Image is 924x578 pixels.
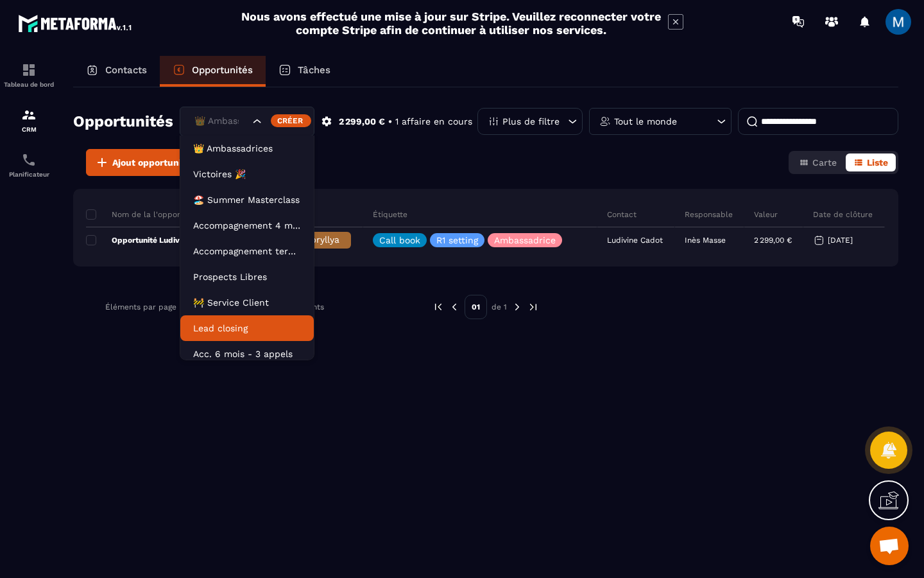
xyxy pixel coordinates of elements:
[193,296,301,309] p: 🚧 Service Client
[812,157,837,168] span: Carte
[21,62,37,78] img: formation
[3,98,55,143] a: formationformationCRM
[436,236,478,245] p: R1 setting
[193,347,301,360] p: Acc. 6 mois - 3 appels
[754,236,792,245] p: 2 299,00 €
[193,219,301,232] p: Accompagnement 4 mois
[180,107,314,136] div: Search for option
[511,301,523,313] img: next
[193,168,301,180] p: Victoires 🎉
[527,301,539,313] img: next
[3,81,55,88] p: Tableau de bord
[846,153,896,171] button: Liste
[3,171,55,178] p: Planificateur
[86,235,215,245] p: Opportunité Ludivine Cadot
[105,302,176,311] p: Éléments par page
[192,64,253,76] p: Opportunités
[241,10,662,37] h2: Nous avons effectué une mise à jour sur Stripe. Veuillez reconnecter votre compte Stripe afin de ...
[299,234,339,245] span: Appryllya
[21,152,37,168] img: scheduler
[339,116,385,128] p: 2 299,00 €
[105,64,147,76] p: Contacts
[86,209,202,220] p: Nom de la l'opportunité
[502,117,560,126] p: Plus de filtre
[449,301,460,313] img: prev
[867,157,888,168] span: Liste
[494,236,556,245] p: Ambassadrice
[298,64,330,76] p: Tâches
[791,153,844,171] button: Carte
[3,53,55,98] a: formationformationTableau de bord
[870,527,909,565] a: Ouvrir le chat
[193,322,301,335] p: Lead closing
[73,109,173,134] h2: Opportunités
[685,236,726,245] p: Inès Masse
[754,209,778,220] p: Valeur
[432,301,444,313] img: prev
[3,126,55,133] p: CRM
[607,209,637,220] p: Contact
[266,56,343,87] a: Tâches
[193,270,301,283] p: Prospects Libres
[112,156,191,169] span: Ajout opportunité
[379,236,420,245] p: Call book
[191,114,250,128] input: Search for option
[160,56,266,87] a: Opportunités
[492,302,507,312] p: de 1
[388,116,392,128] p: •
[3,143,55,188] a: schedulerschedulerPlanificateur
[73,56,160,87] a: Contacts
[828,236,853,245] p: [DATE]
[685,209,733,220] p: Responsable
[395,116,472,128] p: 1 affaire en cours
[193,142,301,155] p: 👑 Ambassadrices
[813,209,873,220] p: Date de clôture
[271,114,311,127] div: Créer
[193,193,301,206] p: 🏖️ Summer Masterclass
[86,149,199,176] button: Ajout opportunité
[21,107,37,123] img: formation
[614,117,677,126] p: Tout le monde
[465,295,487,319] p: 01
[18,12,133,35] img: logo
[373,209,407,220] p: Étiquette
[193,245,301,258] p: Accompagnement terminé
